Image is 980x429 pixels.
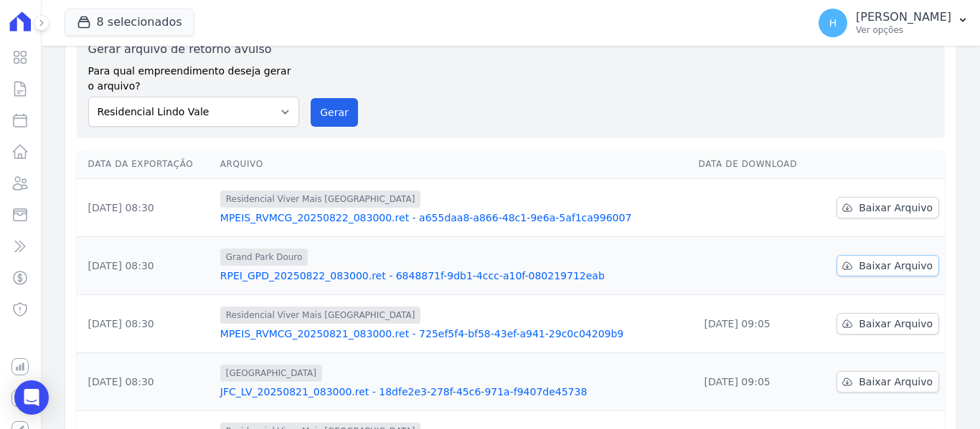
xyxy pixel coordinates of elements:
[77,353,215,411] td: [DATE] 08:30
[837,371,939,392] a: Baixar Arquivo
[829,18,837,28] span: H
[220,365,322,382] span: [GEOGRAPHIC_DATA]
[220,385,687,399] a: JFC_LV_20250821_083000.ret - 18dfe2e3-278f-45c6-971a-f9407de45738
[77,179,215,237] td: [DATE] 08:30
[220,269,687,283] a: RPEI_GPD_20250822_083000.ret - 6848871f-9db1-4ccc-a10f-080219712eab
[856,24,951,36] p: Ver opções
[859,259,933,273] span: Baixar Arquivo
[859,317,933,331] span: Baixar Arquivo
[77,237,215,295] td: [DATE] 08:30
[88,58,300,94] label: Para qual empreendimento deseja gerar o arquivo?
[311,98,358,127] button: Gerar
[77,295,215,353] td: [DATE] 08:30
[215,150,693,179] th: Arquivo
[859,201,933,215] span: Baixar Arquivo
[77,150,215,179] th: Data da Exportação
[856,10,951,24] p: [PERSON_NAME]
[220,327,687,341] a: MPEIS_RVMCG_20250821_083000.ret - 725ef5f4-bf58-43ef-a941-29c0c04209b9
[220,211,687,225] a: MPEIS_RVMCG_20250822_083000.ret - a655daa8-a866-48c1-9e6a-5af1ca996007
[837,255,939,276] a: Baixar Arquivo
[693,353,817,411] td: [DATE] 09:05
[220,249,308,266] span: Grand Park Douro
[859,375,933,389] span: Baixar Arquivo
[65,9,194,36] button: 8 selecionados
[220,307,421,324] span: Residencial Viver Mais [GEOGRAPHIC_DATA]
[837,197,939,218] a: Baixar Arquivo
[220,191,421,208] span: Residencial Viver Mais [GEOGRAPHIC_DATA]
[14,380,49,415] div: Open Intercom Messenger
[88,41,300,58] label: Gerar arquivo de retorno avulso
[837,313,939,334] a: Baixar Arquivo
[807,3,980,43] button: H [PERSON_NAME] Ver opções
[693,295,817,353] td: [DATE] 09:05
[693,150,817,179] th: Data de Download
